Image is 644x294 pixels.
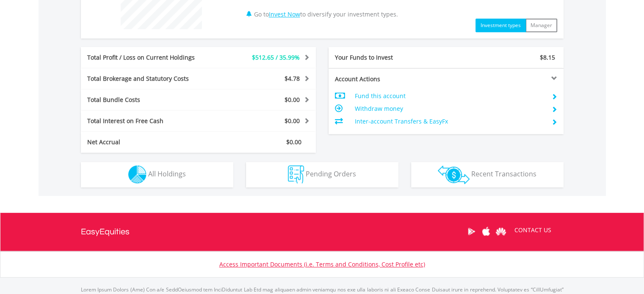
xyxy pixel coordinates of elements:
div: Net Accrual [81,138,218,146]
button: Investment types [475,19,526,32]
span: Recent Transactions [471,169,536,179]
td: Withdraw money [354,102,544,115]
a: Access Important Documents (i.e. Terms and Conditions, Cost Profile etc) [219,260,425,268]
span: Pending Orders [306,169,356,179]
a: Google Play [464,218,479,245]
a: EasyEquities [81,213,130,251]
button: All Holdings [81,162,233,187]
td: Fund this account [354,90,544,102]
td: Inter-account Transfers & EasyFx [354,115,544,128]
a: Huawei [494,218,509,245]
button: Pending Orders [246,162,398,187]
img: pending_instructions-wht.png [288,165,304,184]
span: $0.00 [285,117,300,125]
a: Invest Now [269,10,300,18]
div: Account Actions [329,75,446,83]
a: CONTACT US [509,218,557,242]
div: Total Interest on Free Cash [81,117,218,125]
span: All Holdings [148,169,186,179]
span: $0.00 [285,96,300,104]
div: Total Profit / Loss on Current Holdings [81,53,218,62]
button: Recent Transactions [411,162,564,187]
span: $0.00 [286,138,301,146]
span: $512.65 / 35.99% [252,53,300,61]
img: holdings-wht.png [128,165,146,184]
span: $4.78 [285,74,300,82]
img: transactions-zar-wht.png [438,165,470,184]
button: Manager [525,19,557,32]
div: Total Bundle Costs [81,96,218,104]
a: Apple [479,218,494,245]
span: $8.15 [540,53,555,61]
div: Total Brokerage and Statutory Costs [81,74,218,83]
div: Your Funds to Invest [329,53,446,62]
